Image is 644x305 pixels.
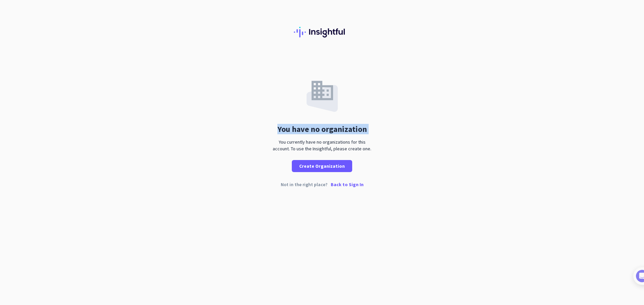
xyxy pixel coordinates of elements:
img: Insightful [294,27,350,37]
span: Create Organization [299,163,345,169]
div: You currently have no organizations for this account. To use the Insightful, please create one. [270,139,374,152]
p: Back to Sign In [331,182,364,187]
button: Create Organization [292,160,352,172]
div: You have no organization [277,125,367,133]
